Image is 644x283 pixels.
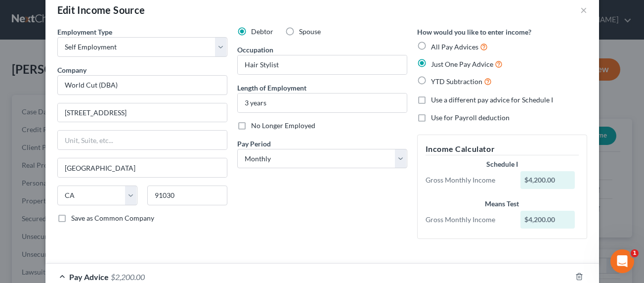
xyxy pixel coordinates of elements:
[431,77,482,86] span: YTD Subtraction
[57,3,145,17] div: Edit Income Source
[299,27,321,36] span: Spouse
[631,249,639,257] span: 1
[251,27,273,36] span: Debtor
[69,272,109,282] span: Pay Advice
[421,215,516,225] div: Gross Monthly Income
[147,186,227,205] input: Enter zip...
[431,113,510,122] span: Use for Payroll deduction
[431,95,553,104] span: Use a different pay advice for Schedule I
[237,45,273,55] label: Occupation
[237,140,271,148] span: Pay Period
[417,27,531,37] label: How would you like to enter income?
[426,199,579,209] div: Means Test
[237,83,306,93] label: Length of Employment
[580,4,587,16] button: ×
[251,121,315,130] span: No Longer Employed
[431,43,478,51] span: All Pay Advices
[58,131,227,149] input: Unit, Suite, etc...
[238,55,407,74] input: --
[58,103,227,122] input: Enter address...
[58,158,227,177] input: Enter city...
[238,94,407,112] input: ex: 2 years
[431,60,493,68] span: Just One Pay Advice
[426,143,579,155] h5: Income Calculator
[426,159,579,169] div: Schedule I
[520,211,575,229] div: $4,200.00
[57,28,112,36] span: Employment Type
[57,75,227,95] input: Search company by name...
[111,272,145,282] span: $2,200.00
[421,175,516,185] div: Gross Monthly Income
[57,66,86,74] span: Company
[520,171,575,189] div: $4,200.00
[71,214,154,222] span: Save as Common Company
[610,249,634,273] iframe: Intercom live chat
